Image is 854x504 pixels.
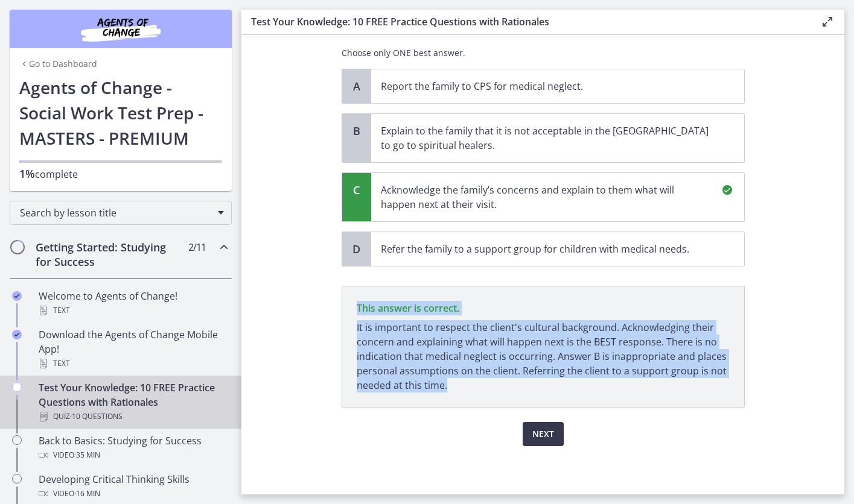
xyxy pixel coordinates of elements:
[10,201,232,225] div: Search by lesson title
[39,448,227,462] div: Video
[19,75,222,151] h1: Agents of Change - Social Work Test Prep - MASTERS - PREMIUM
[39,303,227,318] div: Text
[39,356,227,371] div: Text
[36,240,183,269] h2: Getting Started: Studying for Success
[74,487,100,501] span: · 16 min
[349,79,364,93] span: A
[39,487,227,501] div: Video
[381,79,710,93] p: Report the family to CPS for medical neglect.
[251,14,801,29] h3: Test Your Knowledge: 10 FREE Practice Questions with Rationales
[12,291,22,301] i: Completed
[349,242,364,256] span: D
[381,183,710,212] p: Acknowledge the family’s concerns and explain to them what will happen next at their visit.
[357,301,459,315] span: This answer is correct.
[20,206,212,219] span: Search by lesson title
[19,58,97,70] a: Go to Dashboard
[39,472,227,501] div: Developing Critical Thinking Skills
[12,330,22,339] i: Completed
[39,380,227,424] div: Test Your Knowledge: 10 FREE Practice Questions with Rationales
[532,427,554,441] span: Next
[188,240,206,254] span: 2 / 11
[19,166,35,181] span: 1%
[70,409,123,424] span: · 10 Questions
[74,448,100,462] span: · 35 min
[523,422,564,446] button: Next
[381,242,710,256] p: Refer the family to a support group for children with medical needs.
[349,183,364,197] span: C
[349,124,364,138] span: B
[357,320,730,392] p: It is important to respect the client's cultural background. Acknowledging their concern and expl...
[48,14,193,43] img: Agents of Change
[39,327,227,371] div: Download the Agents of Change Mobile App!
[39,409,227,424] div: Quiz
[342,47,745,59] p: Choose only ONE best answer.
[39,433,227,462] div: Back to Basics: Studying for Success
[19,166,222,181] p: complete
[39,289,227,318] div: Welcome to Agents of Change!
[381,124,710,153] p: Explain to the family that it is not acceptable in the [GEOGRAPHIC_DATA] to go to spiritual healers.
